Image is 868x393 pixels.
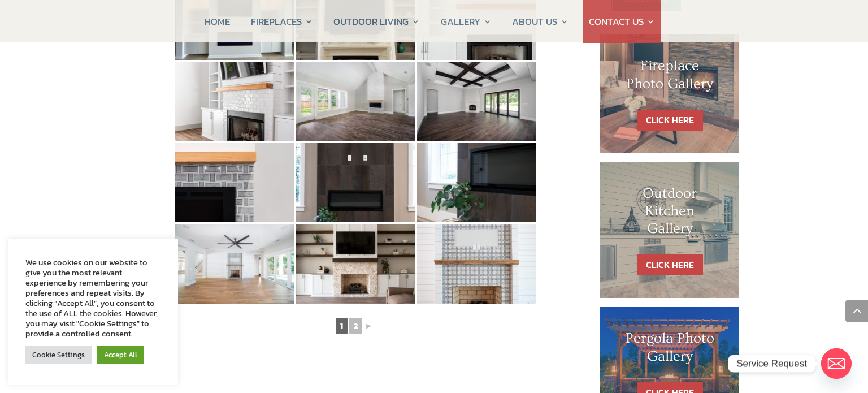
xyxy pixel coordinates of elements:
a: Cookie Settings [25,346,92,364]
a: ► [364,319,374,333]
h1: Pergola Photo Gallery [623,330,717,370]
img: 16 [175,62,294,141]
h1: Outdoor Kitchen Gallery [623,185,717,244]
span: 1 [336,318,348,334]
h1: Fireplace Photo Gallery [623,57,717,98]
img: 19 [175,143,294,222]
a: CLICK HERE [637,110,703,131]
img: 17 [296,62,415,141]
a: Email [821,348,852,379]
div: We use cookies on our website to give you the most relevant experience by remembering your prefer... [25,257,161,339]
img: 18 [417,62,536,141]
a: CLICK HERE [637,254,703,275]
img: 20 [296,143,415,222]
img: 21 [417,143,536,222]
a: Accept All [97,346,144,364]
a: 2 [349,318,362,334]
img: 22 [175,224,294,304]
img: 24 [417,224,536,304]
img: 23 [296,224,415,304]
